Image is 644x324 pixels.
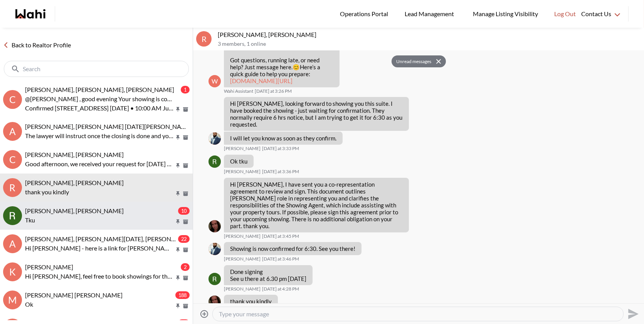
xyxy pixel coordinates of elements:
span: [PERSON_NAME] [224,169,261,175]
div: K [3,262,22,281]
textarea: Type your message [219,310,617,318]
div: Rita Kukendran [209,273,221,285]
button: Send [624,305,641,322]
button: Pin [175,134,182,141]
img: A [209,220,221,232]
span: [PERSON_NAME], [PERSON_NAME] [25,207,124,214]
div: C [3,90,22,109]
p: Hi [PERSON_NAME], looking forward to showing you this suite. I have booked the showing - just wai... [230,100,403,128]
span: [PERSON_NAME], [PERSON_NAME], [PERSON_NAME] [25,86,174,93]
div: R [3,178,22,197]
time: 2025-09-02T19:36:16.398Z [262,169,299,175]
p: Hi [PERSON_NAME], feel free to book showings for these properties as per your convenience and we ... [25,272,174,281]
p: Hi [PERSON_NAME] - here is a link for [PERSON_NAME] calendar so you can book in a time to speak w... [25,244,174,253]
button: Pin [175,275,182,281]
div: 2 [181,263,190,271]
button: Unread messages [392,55,434,68]
p: The lawyer will instruct once the closing is done and you will have access to the property. You c... [25,131,174,140]
span: Manage Listing Visibility [471,9,540,19]
span: [PERSON_NAME], [PERSON_NAME] [25,179,124,186]
p: Ok [25,300,174,309]
span: [PERSON_NAME] [PERSON_NAME] [25,291,123,299]
p: Good afternoon, we received your request for [DATE] 9:00 a.m. The seller has asked that showings ... [25,159,174,169]
div: C [3,150,22,169]
div: A [3,234,22,253]
div: W [209,75,221,87]
time: 2025-09-02T19:45:26.338Z [262,233,299,239]
p: I will let you know as soon as they confirm. [230,135,336,142]
div: 22 [178,235,190,243]
p: [PERSON_NAME], [PERSON_NAME] [218,31,641,38]
span: [PERSON_NAME] [25,263,73,271]
div: 1 [181,86,190,94]
span: [PERSON_NAME], [PERSON_NAME] [25,151,124,158]
button: Archive [182,134,190,141]
button: Archive [182,106,190,113]
span: Log Out [554,9,576,19]
div: Alicia Malette [209,296,221,308]
div: Rita Kukendran, Behnam [3,206,22,225]
p: Hi [PERSON_NAME], I have sent you a co-representation agreement to review and sign. This document... [230,181,403,229]
button: Archive [182,275,190,281]
time: 2025-09-02T19:33:18.554Z [262,145,299,152]
a: [DOMAIN_NAME][URL] [230,77,293,84]
div: 10 [178,207,190,215]
img: A [209,296,221,308]
div: R [196,31,212,47]
p: Tku [25,215,174,225]
p: thank you kindly [25,187,174,197]
button: Archive [182,219,190,225]
a: Wahi homepage [15,9,45,18]
span: [PERSON_NAME] [224,256,261,262]
div: Alicia Malette [209,220,221,232]
time: 2025-09-02T19:26:28.965Z [255,88,292,94]
time: 2025-09-02T20:28:55.666Z [262,286,299,292]
span: [PERSON_NAME], [PERSON_NAME] [DATE][PERSON_NAME], [PERSON_NAME] [25,123,243,130]
p: Ok tku [230,158,247,165]
p: Got questions, running late, or need help? Just message here. Here’s a quick guide to help you pr... [230,57,333,84]
img: R [209,273,221,285]
img: K [209,132,221,145]
div: 188 [175,291,190,299]
p: Confirmed [STREET_ADDRESS] [DATE] • 10:00 AM Just a quick fyi I have requested property manager t... [25,104,174,113]
div: A [3,122,22,141]
span: 😊 [293,63,300,70]
img: R [209,155,221,168]
span: Operations Portal [340,9,391,19]
time: 2025-09-02T19:46:57.491Z [262,256,299,262]
input: Search [23,65,172,73]
span: [PERSON_NAME], [PERSON_NAME][DATE], [PERSON_NAME], [PERSON_NAME], [PERSON_NAME] [25,235,294,242]
p: Done signing See u there at 6.30 pm [DATE] [230,268,306,282]
button: Archive [182,247,190,253]
p: @[PERSON_NAME] , good evening Your showing is confirmed [25,94,174,104]
button: Archive [182,190,190,197]
span: [PERSON_NAME] [224,233,261,239]
button: Pin [175,303,182,309]
p: Showing is now confirmed for 6:30. See you there! [230,245,355,252]
button: Pin [175,106,182,113]
span: Wahi Assistant [224,88,253,94]
button: Archive [182,303,190,309]
div: Khalid Rizkana [209,243,221,255]
button: Pin [175,190,182,197]
div: Khalid Rizkana [209,132,221,145]
p: 3 members , 1 online [218,41,641,47]
button: Pin [175,162,182,169]
span: [PERSON_NAME] [224,145,261,152]
img: K [209,243,221,255]
div: Rita Kukendran [209,155,221,168]
button: Pin [175,219,182,225]
button: Pin [175,247,182,253]
span: [PERSON_NAME] [224,286,261,292]
div: M [3,291,22,309]
span: Lead Management [405,9,457,19]
p: thank you kindly [230,298,272,305]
